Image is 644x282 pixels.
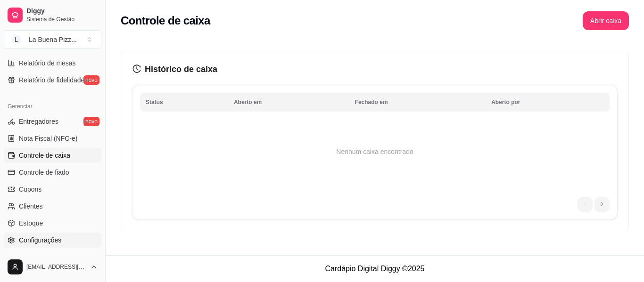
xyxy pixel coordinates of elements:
span: Controle de fiado [19,168,69,177]
button: Select a team [4,30,101,49]
a: Cupons [4,182,101,197]
a: Clientes [4,199,101,214]
span: Cupons [19,185,41,194]
span: Relatório de fidelidade [19,75,84,85]
span: Relatório de mesas [19,58,76,68]
th: Status [140,93,228,112]
th: Aberto em [228,93,349,112]
td: Nenhum caixa encontrado [140,114,610,189]
span: Clientes [19,201,43,211]
a: Controle de fiado [4,165,101,180]
span: Diggy [26,7,98,16]
a: Relatório de fidelidadenovo [4,73,101,88]
nav: pagination navigation [573,192,614,217]
span: history [132,64,141,73]
a: Configurações [4,233,101,248]
span: L [12,35,21,44]
span: Entregadores [19,117,58,126]
h2: Controle de caixa [121,13,210,28]
span: Nota Fiscal (NFC-e) [19,134,77,143]
th: Fechado em [349,93,486,112]
div: La Buena Pizz ... [29,35,77,44]
span: Sistema de Gestão [26,16,98,23]
a: Controle de caixa [4,148,101,163]
h3: Histórico de caixa [132,63,617,76]
button: Abrir caixa [583,11,629,30]
th: Aberto por [486,93,610,112]
a: Nota Fiscal (NFC-e) [4,131,101,146]
a: Relatório de mesas [4,56,101,71]
span: Controle de caixa [19,151,70,160]
span: Estoque [19,218,43,228]
footer: Cardápio Digital Diggy © 2025 [106,255,644,282]
div: Gerenciar [4,99,101,114]
a: DiggySistema de Gestão [4,4,101,26]
button: [EMAIL_ADDRESS][DOMAIN_NAME] [4,256,101,278]
a: Estoque [4,216,101,231]
li: next page button [594,197,610,212]
span: [EMAIL_ADDRESS][DOMAIN_NAME] [26,263,86,271]
span: Configurações [19,235,61,245]
a: Entregadoresnovo [4,114,101,129]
